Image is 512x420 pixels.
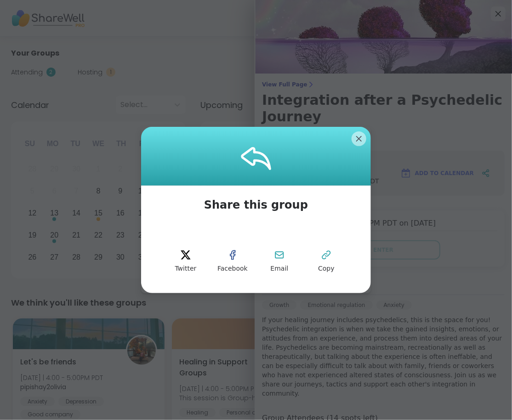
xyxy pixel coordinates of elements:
[318,264,335,273] span: Copy
[217,264,248,273] span: Facebook
[306,241,347,282] button: Copy
[212,241,253,282] button: facebook
[165,241,206,282] button: Twitter
[175,264,197,273] span: Twitter
[271,264,289,273] span: Email
[212,241,253,282] button: Facebook
[259,241,300,282] button: Email
[165,241,206,282] button: twitter
[193,186,319,224] span: Share this group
